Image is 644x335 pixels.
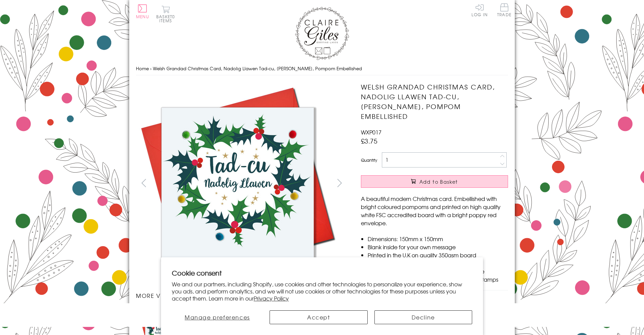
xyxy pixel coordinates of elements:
button: Accept [270,310,368,324]
button: Decline [374,310,473,324]
img: Welsh Grandad Christmas Card, Nadolig Llawen Tad-cu, Holly, Pompom Embellished [136,82,339,285]
button: next [332,175,347,190]
li: Blank inside for your own message [368,243,508,251]
span: Trade [497,3,511,17]
label: Quantity [361,157,377,163]
span: Add to Basket [419,178,458,185]
h3: More views [136,291,347,300]
span: › [150,65,152,72]
img: Claire Giles Greetings Cards [295,7,349,60]
img: Welsh Grandad Christmas Card, Nadolig Llawen Tad-cu, Holly, Pompom Embellished [347,82,550,285]
a: Trade [497,3,511,18]
button: Menu [136,4,149,19]
span: Menu [136,14,149,20]
li: Printed in the U.K on quality 350gsm board [368,251,508,259]
button: Add to Basket [361,175,508,188]
h2: Cookie consent [172,268,472,278]
p: A beautiful modern Christmas card. Embellished with bright coloured pompoms and printed on high q... [361,195,508,227]
span: WXP017 [361,128,382,136]
button: prev [136,175,151,190]
a: Privacy Policy [254,294,289,302]
p: We and our partners, including Shopify, use cookies and other technologies to personalize your ex... [172,281,472,302]
span: Welsh Grandad Christmas Card, Nadolig Llawen Tad-cu, [PERSON_NAME], Pompom Embellished [153,65,362,72]
button: Manage preferences [172,310,263,324]
h1: Welsh Grandad Christmas Card, Nadolig Llawen Tad-cu, [PERSON_NAME], Pompom Embellished [361,82,508,121]
button: Basket0 items [156,5,175,23]
li: Dimensions: 150mm x 150mm [368,235,508,243]
a: Log In [471,3,488,17]
span: £3.75 [361,136,377,146]
span: 0 items [159,14,175,24]
span: Manage preferences [185,313,250,321]
a: Home [136,65,149,72]
nav: breadcrumbs [136,62,508,76]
